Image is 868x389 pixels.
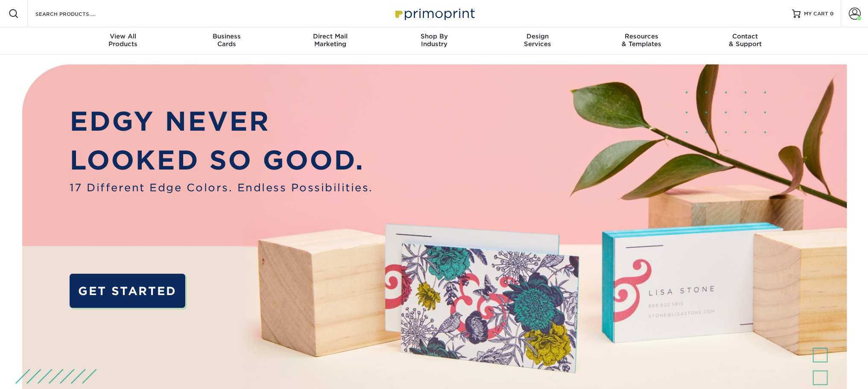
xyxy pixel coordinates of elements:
a: DesignServices [486,27,590,55]
div: Cards [175,32,278,48]
span: View All [71,32,175,40]
a: GET STARTED [70,274,186,308]
span: Business [175,32,278,40]
input: SEARCH PRODUCTS..... [35,9,118,19]
a: Resources& Templates [590,27,693,55]
span: Design [486,32,590,40]
span: Resources [590,32,693,40]
a: Contact& Support [693,27,797,55]
a: View AllProducts [71,27,175,55]
span: MY CART [804,10,828,18]
img: Primoprint [392,4,477,23]
a: Shop ByIndustry [382,27,486,55]
span: Contact [693,32,797,40]
span: Shop By [382,32,486,40]
span: 17 Different Edge Colors. Endless Possibilities. [70,180,373,196]
span: 0 [830,11,834,17]
p: EDGY NEVER [70,102,373,141]
span: Direct Mail [278,32,382,40]
div: & Support [693,32,797,48]
div: Industry [382,32,486,48]
a: Direct MailMarketing [278,27,382,55]
div: Marketing [278,32,382,48]
a: BusinessCards [175,27,278,55]
div: Products [71,32,175,48]
div: Services [486,32,590,48]
div: & Templates [590,32,693,48]
p: LOOKED SO GOOD. [70,141,373,180]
